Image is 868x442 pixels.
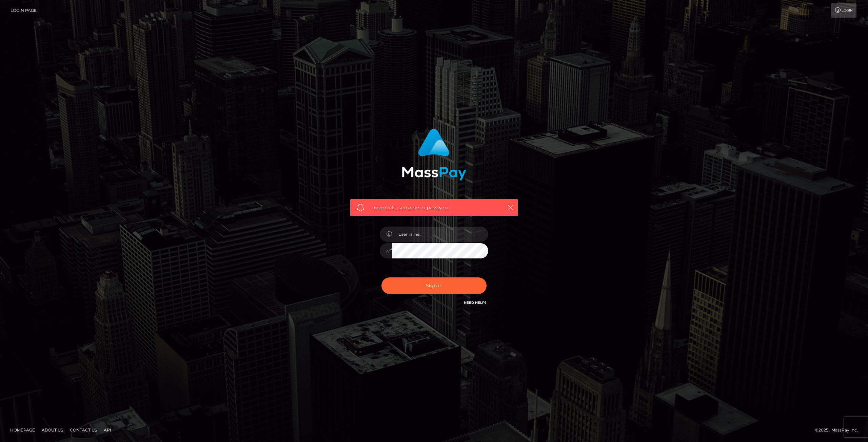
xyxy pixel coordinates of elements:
[7,425,38,435] a: Homepage
[39,425,66,435] a: About Us
[381,277,487,294] button: Sign in
[67,425,100,435] a: Contact Us
[372,204,496,211] span: Incorrect username or password.
[101,425,114,435] a: API
[11,3,37,18] a: Login Page
[831,3,856,18] a: Login
[815,426,863,434] div: © 2025 , MassPay Inc.
[464,300,487,305] a: Need Help?
[392,227,488,242] input: Username...
[402,129,466,181] img: MassPay Login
